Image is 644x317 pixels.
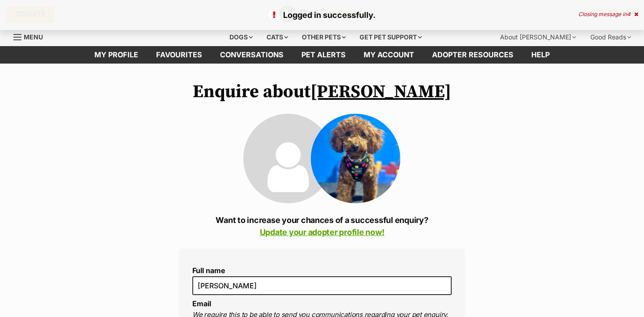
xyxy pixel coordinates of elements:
[260,28,294,46] div: Cats
[260,227,385,237] a: Update your adopter profile now!
[192,266,452,274] label: Full name
[310,81,451,103] a: [PERSON_NAME]
[311,114,400,203] img: Rhett
[296,28,352,46] div: Other pets
[211,46,292,64] a: conversations
[423,46,522,64] a: Adopter resources
[292,46,355,64] a: Pet alerts
[494,28,582,46] div: About [PERSON_NAME]
[584,28,637,46] div: Good Reads
[223,28,259,46] div: Dogs
[13,28,49,44] a: Menu
[24,33,43,41] span: Menu
[353,28,428,46] div: Get pet support
[192,276,452,295] input: E.g. Jimmy Chew
[85,46,147,64] a: My profile
[522,46,559,64] a: Help
[192,299,211,308] label: Email
[179,81,465,102] h1: Enquire about
[147,46,211,64] a: Favourites
[179,214,465,238] p: Want to increase your chances of a successful enquiry?
[355,46,423,64] a: My account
